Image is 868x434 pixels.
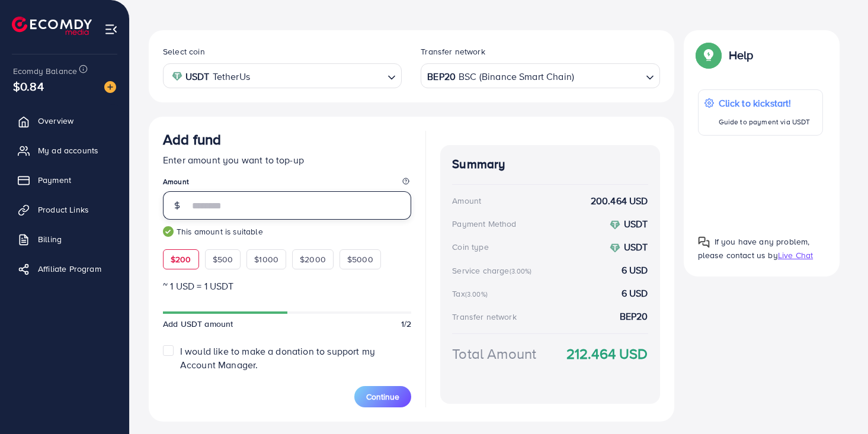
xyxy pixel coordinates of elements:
div: Coin type [452,241,488,253]
p: Click to kickstart! [719,96,811,110]
input: Search for option [254,67,383,85]
label: Transfer network [421,46,485,57]
span: Affiliate Program [38,263,101,275]
div: Service charge [452,265,535,277]
label: Select coin [163,46,205,57]
strong: BEP20 [620,310,648,323]
a: Overview [9,109,120,133]
input: Search for option [575,67,640,85]
strong: 6 USD [622,263,648,277]
span: $5000 [347,253,373,265]
span: Continue [366,391,399,403]
a: Product Links [9,198,120,221]
span: $2000 [300,253,326,265]
small: (3.00%) [465,290,488,299]
div: Search for option [421,63,659,88]
img: image [104,81,116,93]
strong: 200.464 USD [591,194,648,208]
span: Billing [38,233,62,245]
strong: USDT [624,217,648,230]
img: Popup guide [698,236,710,248]
button: Continue [354,386,411,407]
div: Amount [452,195,481,207]
strong: 212.464 USD [566,343,648,364]
img: coin [610,220,620,230]
span: Payment [38,174,71,186]
strong: USDT [624,240,648,253]
span: Ecomdy Balance [13,65,77,77]
div: Transfer network [452,311,517,323]
div: Total Amount [452,343,536,364]
span: Product Links [38,204,89,216]
img: menu [104,22,118,36]
img: logo [12,17,92,35]
img: coin [172,71,182,82]
a: My ad accounts [9,139,120,162]
span: $500 [213,253,233,265]
span: BSC (Binance Smart Chain) [459,68,574,85]
span: My ad accounts [38,144,98,156]
p: Enter amount you want to top-up [163,153,411,167]
small: This amount is suitable [163,226,411,237]
strong: BEP20 [427,68,456,85]
span: If you have any problem, please contact us by [698,236,810,261]
span: $0.84 [13,78,44,95]
span: Live Chat [778,249,813,261]
div: Search for option [163,63,402,88]
p: Help [729,48,754,62]
span: Overview [38,115,73,127]
img: Popup guide [698,44,719,66]
span: $1000 [254,253,278,265]
h4: Summary [452,157,648,172]
span: $200 [171,253,191,265]
p: ~ 1 USD = 1 USDT [163,279,411,293]
small: (3.00%) [510,266,532,276]
a: Billing [9,227,120,251]
a: Affiliate Program [9,257,120,281]
img: coin [610,243,620,253]
a: Payment [9,168,120,192]
legend: Amount [163,176,411,191]
span: Add USDT amount [163,318,233,330]
span: 1/2 [401,318,411,330]
span: TetherUs [213,68,250,85]
strong: 6 USD [622,287,648,300]
img: guide [163,226,174,237]
strong: USDT [185,68,210,85]
div: Tax [452,288,491,300]
div: Payment Method [452,218,516,230]
p: Guide to payment via USDT [719,115,811,129]
iframe: Chat [818,381,859,425]
span: I would like to make a donation to support my Account Manager. [180,345,375,371]
h3: Add fund [163,131,221,148]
